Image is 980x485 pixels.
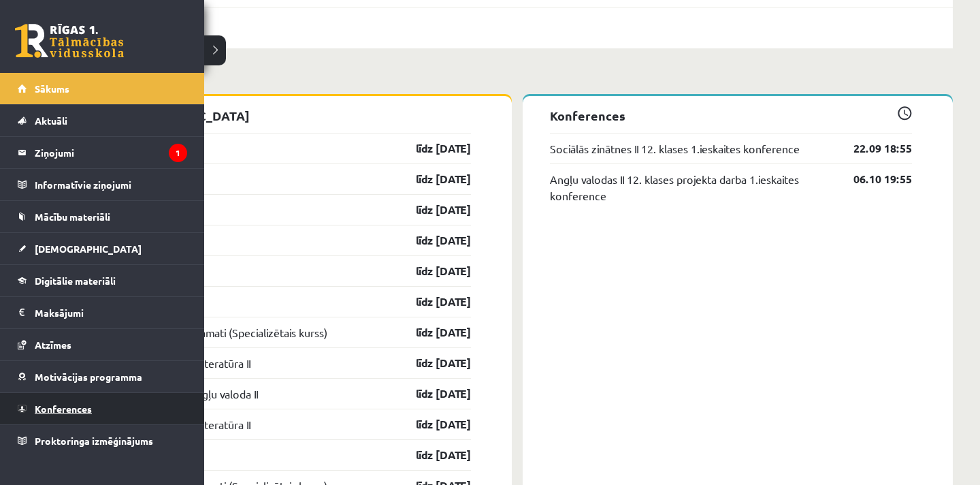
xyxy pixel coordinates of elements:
[87,69,947,88] p: Tuvākās aktivitātes
[18,137,187,168] a: Ziņojumi1
[392,447,471,463] a: līdz [DATE]
[392,416,471,433] a: līdz [DATE]
[35,435,153,447] span: Proktoringa izmēģinājums
[392,386,471,402] a: līdz [DATE]
[18,73,187,104] a: Sākums
[18,393,187,424] a: Konferences
[550,171,833,204] a: Angļu valodas II 12. klases projekta darba 1.ieskaites konference
[35,339,71,351] span: Atzīmes
[18,265,187,296] a: Digitālie materiāli
[35,371,142,383] span: Motivācijas programma
[833,140,912,157] a: 22.09 18:55
[35,403,92,415] span: Konferences
[15,24,124,58] a: Rīgas 1. Tālmācības vidusskola
[392,232,471,249] a: līdz [DATE]
[392,294,471,310] a: līdz [DATE]
[35,297,187,328] legend: Maksājumi
[18,169,187,200] a: Informatīvie ziņojumi
[18,425,187,456] a: Proktoringa izmēģinājums
[35,275,116,287] span: Digitālie materiāli
[109,324,327,341] a: Uzņēmējdarbības pamati (Specializētais kurss)
[35,82,69,95] span: Sākums
[35,210,110,223] span: Mācību materiāli
[392,140,471,157] a: līdz [DATE]
[18,329,187,360] a: Atzīmes
[18,297,187,328] a: Maksājumi
[18,233,187,264] a: [DEMOGRAPHIC_DATA]
[550,140,800,157] a: Sociālās zinātnes II 12. klases 1.ieskaites konference
[392,171,471,187] a: līdz [DATE]
[18,361,187,392] a: Motivācijas programma
[392,355,471,371] a: līdz [DATE]
[35,169,187,200] legend: Informatīvie ziņojumi
[109,106,471,125] p: [DEMOGRAPHIC_DATA]
[833,171,912,187] a: 06.10 19:55
[392,202,471,218] a: līdz [DATE]
[35,242,142,255] span: [DEMOGRAPHIC_DATA]
[550,106,912,125] p: Konferences
[18,201,187,232] a: Mācību materiāli
[392,263,471,279] a: līdz [DATE]
[169,144,187,162] i: 1
[35,114,67,127] span: Aktuāli
[392,324,471,341] a: līdz [DATE]
[18,105,187,136] a: Aktuāli
[35,137,187,168] legend: Ziņojumi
